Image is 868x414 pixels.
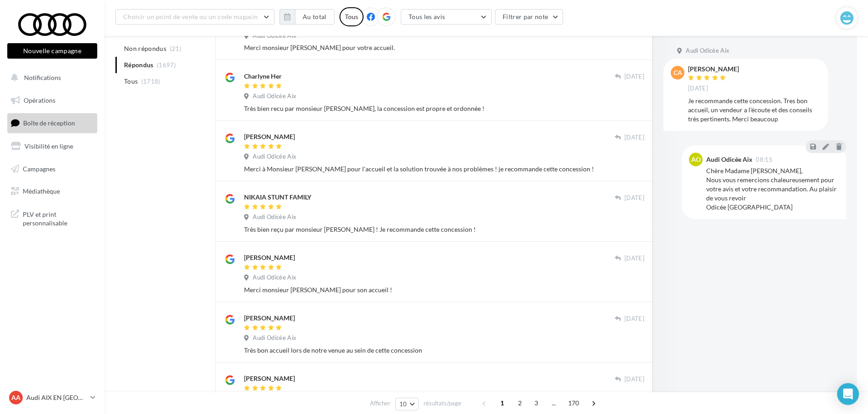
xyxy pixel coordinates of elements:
[624,194,644,202] span: [DATE]
[244,193,311,202] div: NIKAIA STUNT FAMILY
[23,119,75,127] span: Boîte de réception
[253,153,296,161] span: Audi Odicée Aix
[124,77,138,86] span: Tous
[25,142,73,150] span: Visibilité en ligne
[339,7,364,26] div: Tous
[399,400,407,408] span: 10
[688,66,739,72] div: [PERSON_NAME]
[5,113,99,133] a: Boîte de réception
[756,157,773,163] span: 08:15
[409,13,445,20] span: Tous les avis
[624,134,644,142] span: [DATE]
[23,208,94,228] span: PLV et print personnalisable
[244,374,295,383] div: [PERSON_NAME]
[837,383,859,405] div: Open Intercom Messenger
[170,45,181,52] span: (21)
[279,9,334,25] button: Au total
[244,165,644,174] div: Merci à Monsieur [PERSON_NAME] pour l'accueil et la solution trouvée à nos problèmes ! je recomma...
[688,85,708,93] span: [DATE]
[244,43,644,52] div: Merci monsieur [PERSON_NAME] pour votre accueil.
[253,92,296,100] span: Audi Odicée Aix
[686,47,729,55] span: Audi Odicée Aix
[115,9,274,25] button: Choisir un point de vente ou un code magasin
[401,9,492,25] button: Tous les avis
[244,132,295,141] div: [PERSON_NAME]
[124,44,166,53] span: Non répondus
[424,399,461,408] span: résultats/page
[495,9,564,25] button: Filtrer par note
[529,396,544,410] span: 3
[244,346,644,355] div: Très bon accueil lors de notre venue au sein de cette concession
[673,68,682,77] span: CA
[513,396,527,410] span: 2
[5,91,99,110] a: Opérations
[5,137,99,156] a: Visibilité en ligne
[23,187,60,195] span: Médiathèque
[624,254,644,263] span: [DATE]
[24,74,61,81] span: Notifications
[688,96,821,124] div: Je recommande cette concession. Tres bon accueil, un vendeur a l’écoute et des conseils très pert...
[253,213,296,221] span: Audi Odicée Aix
[141,78,160,85] span: (1718)
[691,155,701,164] span: AO
[5,68,95,87] button: Notifications
[244,285,644,294] div: Merci monsieur [PERSON_NAME] pour son accueil !
[244,104,644,113] div: Très bien recu par monsieur [PERSON_NAME], la concession est propre et ordonnée !
[244,72,282,81] div: Charlyne Her
[624,73,644,81] span: [DATE]
[26,393,87,402] p: Audi AIX EN [GEOGRAPHIC_DATA]
[253,274,296,282] span: Audi Odicée Aix
[24,96,55,104] span: Opérations
[370,399,390,408] span: Afficher
[706,166,839,212] div: Chère Madame [PERSON_NAME], Nous vous remercions chaleureusement pour votre avis et votre recomma...
[244,253,295,262] div: [PERSON_NAME]
[23,165,55,172] span: Campagnes
[244,314,295,323] div: [PERSON_NAME]
[395,398,419,410] button: 10
[7,389,97,406] a: AA Audi AIX EN [GEOGRAPHIC_DATA]
[244,225,644,234] div: Très bien reçu par monsieur [PERSON_NAME] ! Je recommande cette concession !
[624,375,644,384] span: [DATE]
[564,396,583,410] span: 170
[7,43,97,59] button: Nouvelle campagne
[5,205,99,231] a: PLV et print personnalisable
[624,315,644,323] span: [DATE]
[295,9,334,25] button: Au total
[123,13,258,20] span: Choisir un point de vente ou un code magasin
[253,334,296,342] span: Audi Odicée Aix
[706,156,753,163] div: Audi Odicée Aix
[495,396,509,410] span: 1
[5,160,99,179] a: Campagnes
[547,396,561,410] span: ...
[11,393,20,402] span: AA
[5,182,99,201] a: Médiathèque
